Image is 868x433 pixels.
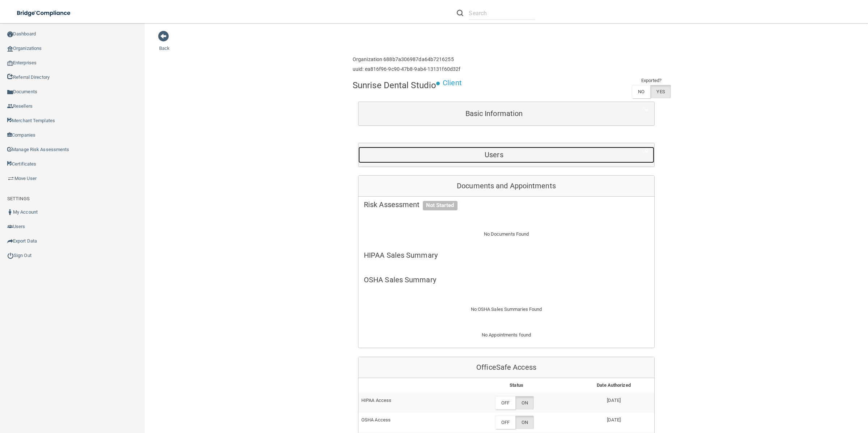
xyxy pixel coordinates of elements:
img: ic_power_dark.7ecde6b1.png [7,252,14,259]
iframe: Drift Widget Chat Controller [743,382,859,411]
label: YES [650,85,671,98]
div: OfficeSafe Access [358,357,654,378]
p: Client [443,76,462,90]
a: Users [364,147,649,163]
img: briefcase.64adab9b.png [7,175,14,182]
p: [DATE] [576,416,651,424]
img: enterprise.0d942306.png [7,61,13,66]
label: ON [515,416,534,429]
label: NO [632,85,650,98]
img: bridge_compliance_login_screen.278c3ca4.svg [11,6,77,21]
div: No OSHA Sales Summaries Found [358,296,654,322]
img: ic-search.3b580494.png [457,10,463,16]
p: [DATE] [576,396,651,405]
h5: Risk Assessment [364,201,649,209]
h4: Sunrise Dental Studio [353,81,436,90]
h5: Basic Information [364,110,624,117]
div: Documents and Appointments [358,176,654,197]
img: icon-users.e205127d.png [7,224,13,230]
td: OSHA Access [358,413,460,432]
img: ic_user_dark.df1a06c3.png [7,209,13,215]
img: ic_dashboard_dark.d01f4a41.png [7,31,13,37]
img: icon-export.b9366987.png [7,238,13,244]
label: OFF [495,396,515,410]
label: ON [515,396,534,410]
span: Not Started [423,201,458,210]
th: Status [460,378,573,393]
img: ic_reseller.de258add.png [7,103,13,109]
h6: uuid: ea816f96-9c90-47b8-9ab4-13131f60d32f [353,67,460,72]
td: HIPAA Access [358,393,460,412]
div: No Documents Found [358,221,654,247]
h5: Users [364,151,624,159]
th: Date Authorized [573,378,654,393]
img: icon-documents.8dae5593.png [7,89,13,95]
h5: HIPAA Sales Summary [364,251,649,259]
h5: OSHA Sales Summary [364,276,649,284]
a: Basic Information [364,106,649,122]
td: Exported? [632,76,671,85]
h6: Organization 688b7a306987da64b7216255 [353,57,460,62]
div: No Appointments found [358,331,654,348]
img: organization-icon.f8decf85.png [7,46,13,52]
input: Search [469,7,535,20]
a: Back [159,37,170,51]
label: SETTINGS [7,194,30,203]
label: OFF [495,416,515,429]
